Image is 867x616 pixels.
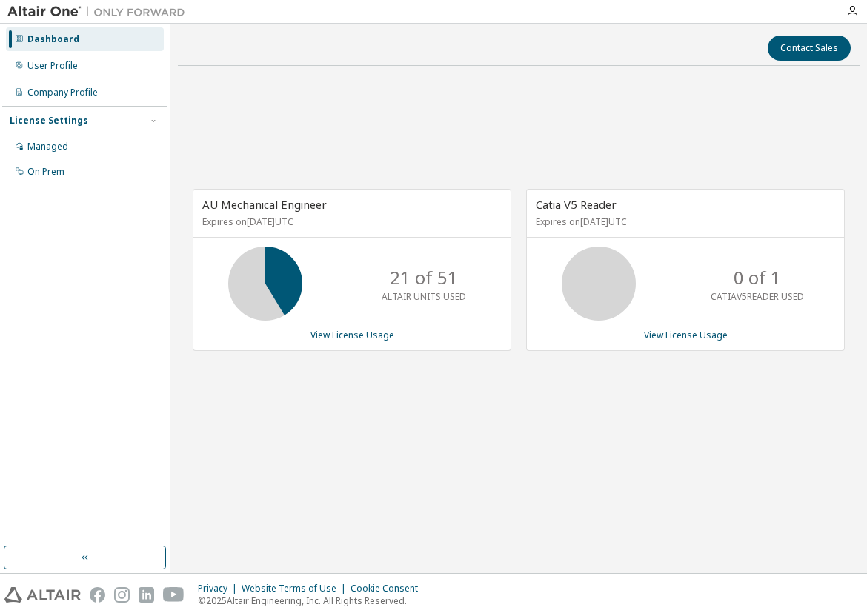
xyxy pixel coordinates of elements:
p: © 2025 Altair Engineering, Inc. All Rights Reserved. [198,595,427,607]
a: View License Usage [310,329,394,341]
img: instagram.svg [114,587,130,603]
span: Catia V5 Reader [536,197,617,212]
a: View License Usage [644,329,728,341]
button: Contact Sales [768,36,851,61]
p: ALTAIR UNITS USED [382,290,466,303]
p: Expires on [DATE] UTC [202,215,498,228]
p: 0 of 1 [734,265,781,290]
div: Dashboard [27,33,79,45]
div: Company Profile [27,87,98,98]
div: Website Terms of Use [242,583,351,595]
div: User Profile [27,60,78,72]
img: altair_logo.svg [4,587,81,603]
div: On Prem [27,166,64,178]
span: AU Mechanical Engineer [202,197,327,212]
img: facebook.svg [90,587,105,603]
img: linkedin.svg [139,587,154,603]
p: CATIAV5READER USED [711,290,804,303]
div: Privacy [198,583,242,595]
div: License Settings [10,115,88,127]
div: Cookie Consent [351,583,427,595]
div: Managed [27,141,68,153]
img: Altair One [7,4,193,19]
p: Expires on [DATE] UTC [536,215,831,228]
p: 21 of 51 [390,265,458,290]
img: youtube.svg [163,587,185,603]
